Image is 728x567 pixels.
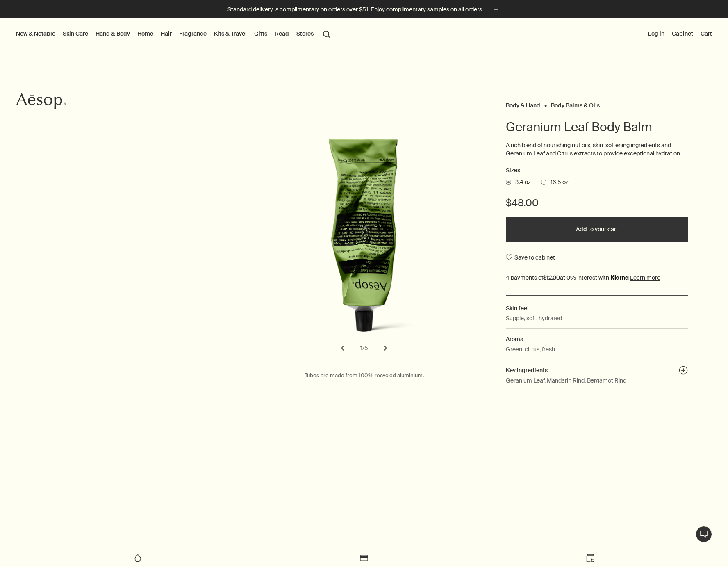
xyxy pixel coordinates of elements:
span: $48.00 [506,196,539,209]
button: New & Notable [14,28,57,39]
svg: Aesop [16,93,66,109]
h2: Aroma [506,335,688,344]
a: Gifts [253,28,269,39]
button: next slide [376,339,394,357]
p: Standard delivery is complimentary on orders over $51. Enjoy complimentary samples on all orders. [227,5,483,14]
nav: primary [14,18,334,50]
nav: supplementary [646,18,714,50]
p: A rich blend of nourishing nut oils, skin-softening ingredients and Geranium Leaf and Citrus extr... [506,141,688,157]
button: Add to your cart - $48.00 [506,217,688,242]
button: Live Assistance [696,526,712,542]
button: Stores [295,28,315,39]
a: Read [273,28,291,39]
a: Cabinet [670,28,695,39]
p: Green, citrus, fresh [506,345,555,354]
button: Save to cabinet [506,250,555,265]
a: Aesop [14,91,68,114]
div: Geranium Leaf Body Balm [243,139,485,357]
img: Return icon [585,553,595,563]
img: Card Icon [359,553,369,563]
span: 16.5 oz [546,178,569,187]
button: previous slide [334,339,352,357]
button: Standard delivery is complimentary on orders over $51. Enjoy complimentary samples on all orders. [227,5,500,14]
a: Body Balms & Oils [551,102,600,105]
p: Supple, soft, hydrated [506,314,562,323]
button: Log in [646,28,666,39]
button: Open search [319,26,334,41]
a: Hand & Body [94,28,132,39]
span: 3.4 oz [511,178,531,187]
h2: Sizes [506,166,688,175]
span: Tubes are made from 100% recycled aluminium. [305,372,424,379]
a: Hair [159,28,173,39]
a: Home [136,28,155,39]
span: Key ingredients [506,367,548,374]
p: Geranium Leaf, Mandarin Rind, Bergamot Rind [506,376,626,385]
a: Skin Care [61,28,90,39]
button: Key ingredients [679,366,688,377]
button: Cart [699,28,714,39]
img: Icon of a droplet [133,553,143,563]
a: Body & Hand [506,102,540,105]
a: Fragrance [177,28,208,39]
h2: Skin feel [506,304,688,313]
h1: Geranium Leaf Body Balm [506,119,688,135]
a: Kits & Travel [212,28,248,39]
img: Geranium Leaf Body Balm [283,153,463,333]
